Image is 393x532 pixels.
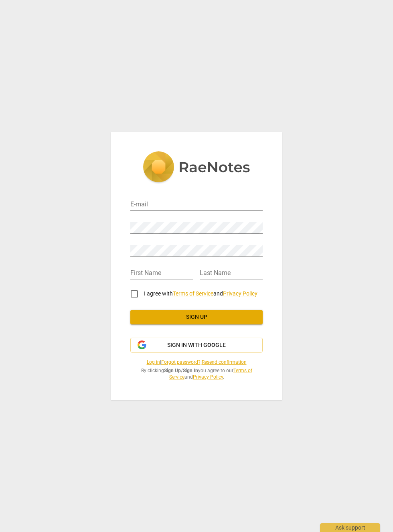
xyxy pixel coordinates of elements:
span: I agree with and [144,290,257,297]
span: By clicking / you agree to our and . [130,367,263,381]
a: Terms of Service [169,368,252,380]
a: Privacy Policy [193,374,223,380]
img: 5ac2273c67554f335776073100b6d88f.svg [143,151,250,184]
button: Sign in with Google [130,338,263,353]
b: Sign In [183,368,198,373]
a: Terms of Service [173,290,213,297]
span: Sign in with Google [167,341,226,349]
span: Sign up [137,313,256,321]
b: Sign Up [164,368,181,373]
span: | | [130,359,263,366]
a: Forgot password? [161,359,201,365]
a: Resend confirmation [202,359,247,365]
div: Ask support [320,523,380,532]
a: Log in [147,359,160,365]
button: Sign up [130,310,263,324]
a: Privacy Policy [223,290,257,297]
